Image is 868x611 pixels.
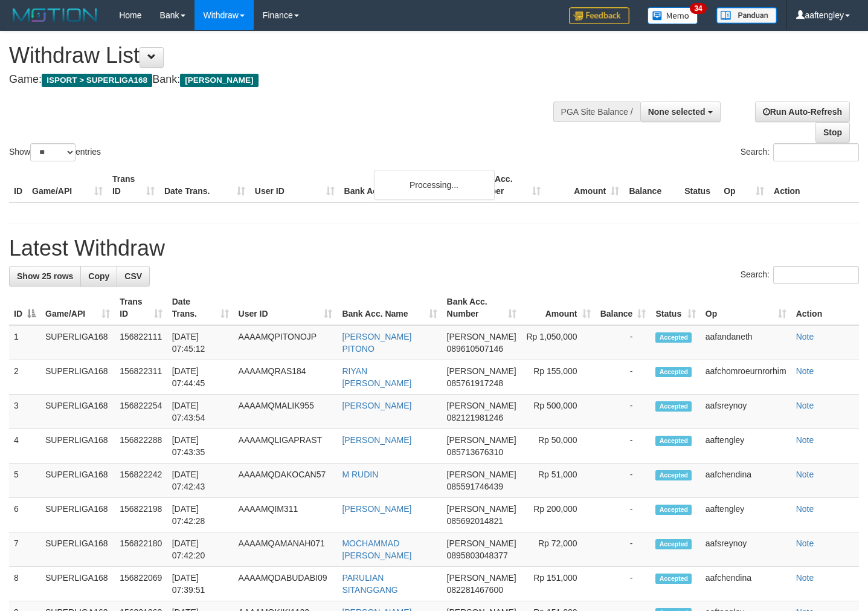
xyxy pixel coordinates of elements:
td: SUPERLIGA168 [40,532,115,567]
td: Rp 155,000 [521,360,596,395]
td: AAAAMQLIGAPRAST [234,429,338,464]
span: Accepted [655,539,692,549]
th: Op [719,168,769,202]
a: Copy [80,266,117,286]
a: [PERSON_NAME] [342,435,411,445]
td: 156822254 [115,395,167,429]
a: Stop [815,122,850,143]
th: User ID [250,168,339,202]
td: SUPERLIGA168 [40,429,115,464]
a: Note [796,538,814,548]
span: ISPORT > SUPERLIGA168 [42,74,152,87]
td: [DATE] 07:42:28 [167,498,234,532]
th: Date Trans. [159,168,250,202]
td: AAAAMQPITONOJP [234,325,338,360]
td: - [596,567,651,601]
img: Feedback.jpg [569,7,629,24]
a: M RUDIN [342,470,378,479]
td: Rp 200,000 [521,498,596,532]
th: Game/API [27,168,108,202]
a: MOCHAMMAD [PERSON_NAME] [342,538,411,560]
td: SUPERLIGA168 [40,464,115,498]
th: ID: activate to sort column descending [9,291,40,325]
td: SUPERLIGA168 [40,567,115,601]
img: Button%20Memo.svg [648,7,698,24]
th: Bank Acc. Number [467,168,545,202]
img: MOTION_logo.png [9,6,101,24]
td: [DATE] 07:39:51 [167,567,234,601]
a: Note [796,401,814,410]
th: Game/API: activate to sort column ascending [40,291,115,325]
th: Amount: activate to sort column ascending [521,291,596,325]
span: Accepted [655,332,692,343]
span: [PERSON_NAME] [447,504,516,514]
th: Trans ID: activate to sort column ascending [115,291,167,325]
img: panduan.png [716,7,777,24]
td: - [596,395,651,429]
td: 7 [9,532,40,567]
td: Rp 51,000 [521,464,596,498]
span: Copy 085761917248 to clipboard [447,378,503,388]
td: - [596,464,651,498]
span: Accepted [655,436,692,446]
th: Op: activate to sort column ascending [701,291,791,325]
td: 156822311 [115,360,167,395]
td: 3 [9,395,40,429]
td: aafchendina [701,567,791,601]
span: None selected [648,107,706,117]
a: [PERSON_NAME] [342,504,411,514]
td: aaftengley [701,498,791,532]
th: Bank Acc. Name [339,168,468,202]
td: - [596,325,651,360]
th: ID [9,168,27,202]
td: Rp 1,050,000 [521,325,596,360]
td: 2 [9,360,40,395]
input: Search: [773,266,859,284]
th: Balance: activate to sort column ascending [596,291,651,325]
td: AAAAMQMALIK955 [234,395,338,429]
th: Action [791,291,859,325]
span: Copy 082281467600 to clipboard [447,585,503,595]
a: Note [796,366,814,376]
span: Copy 085591746439 to clipboard [447,482,503,491]
td: 6 [9,498,40,532]
td: - [596,532,651,567]
span: Copy 0895803048377 to clipboard [447,551,508,560]
td: SUPERLIGA168 [40,498,115,532]
label: Search: [741,143,859,161]
input: Search: [773,143,859,161]
label: Show entries [9,143,101,161]
span: [PERSON_NAME] [447,538,516,548]
td: AAAAMQRAS184 [234,360,338,395]
a: Note [796,504,814,514]
span: Accepted [655,505,692,515]
a: [PERSON_NAME] PITONO [342,332,411,354]
td: - [596,429,651,464]
a: Note [796,573,814,583]
td: SUPERLIGA168 [40,360,115,395]
a: Run Auto-Refresh [755,102,850,122]
th: Date Trans.: activate to sort column ascending [167,291,234,325]
h4: Game: Bank: [9,74,567,86]
td: AAAAMQDABUDABI09 [234,567,338,601]
span: Accepted [655,367,692,377]
td: [DATE] 07:45:12 [167,325,234,360]
td: Rp 50,000 [521,429,596,464]
td: AAAAMQIM311 [234,498,338,532]
td: 156822198 [115,498,167,532]
label: Search: [741,266,859,284]
td: aafsreynoy [701,532,791,567]
th: Amount [545,168,624,202]
span: Show 25 rows [17,271,73,281]
th: Status: activate to sort column ascending [651,291,700,325]
span: [PERSON_NAME] [447,470,516,479]
td: [DATE] 07:42:43 [167,464,234,498]
h1: Withdraw List [9,44,567,68]
td: aafchomroeurnrorhim [701,360,791,395]
td: [DATE] 07:44:45 [167,360,234,395]
td: aafandaneth [701,325,791,360]
div: PGA Site Balance / [553,102,640,122]
td: 156822111 [115,325,167,360]
span: [PERSON_NAME] [447,401,516,410]
td: [DATE] 07:43:35 [167,429,234,464]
